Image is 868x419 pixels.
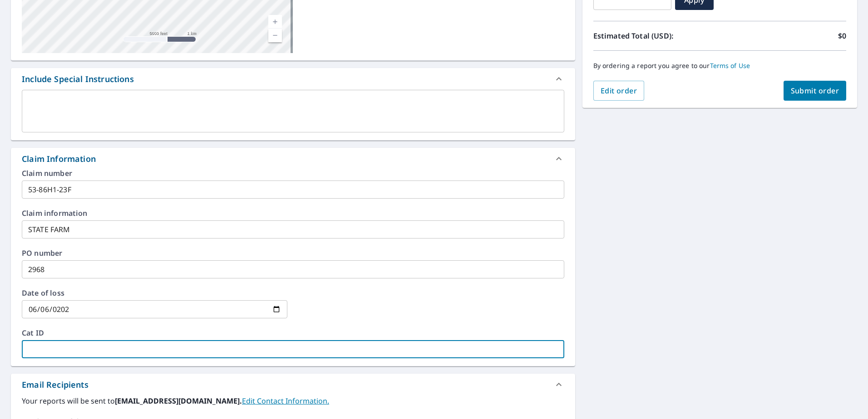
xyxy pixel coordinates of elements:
div: Email Recipients [22,379,89,391]
a: Terms of Use [710,61,750,70]
a: EditContactInfo [242,396,329,406]
div: Email Recipients [11,374,575,395]
button: Edit order [593,81,645,101]
label: Your reports will be sent to [22,395,564,406]
b: [EMAIL_ADDRESS][DOMAIN_NAME]. [115,396,242,406]
p: Estimated Total (USD): [593,30,720,41]
label: Cat ID [22,329,564,336]
div: Include Special Instructions [22,73,134,85]
span: Edit order [601,86,637,96]
p: By ordering a report you agree to our [593,62,846,70]
label: Claim number [22,170,564,177]
a: Current Level 13, Zoom Out [268,29,282,42]
p: $0 [838,30,846,41]
button: Submit order [784,81,847,101]
label: PO number [22,249,564,257]
label: Claim information [22,209,564,217]
div: Claim Information [11,148,575,170]
div: Claim Information [22,153,96,165]
div: Include Special Instructions [11,68,575,90]
a: Current Level 13, Zoom In [268,15,282,29]
label: Date of loss [22,289,287,297]
span: Submit order [791,86,839,96]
